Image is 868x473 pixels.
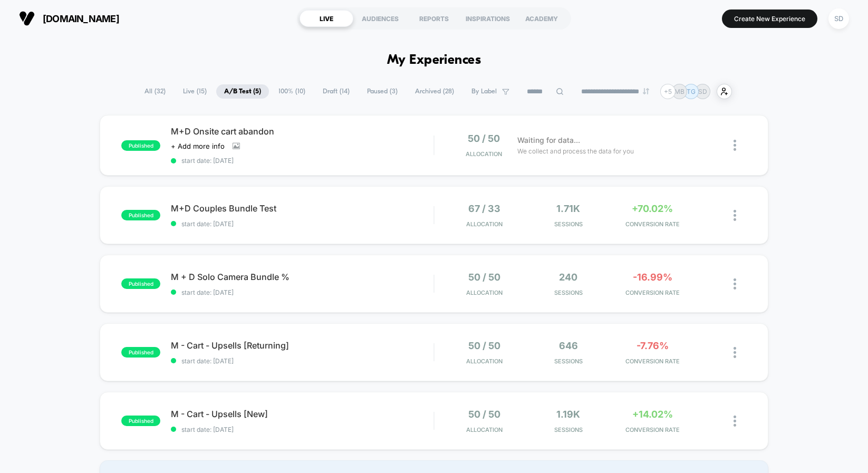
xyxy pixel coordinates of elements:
span: CONVERSION RATE [613,220,692,228]
span: M + D Solo Camera Bundle % [171,272,433,282]
span: Allocation [466,426,503,433]
span: Allocation [466,289,503,296]
span: Paused ( 3 ) [359,84,406,99]
span: 50 / 50 [468,133,500,144]
span: 67 / 33 [468,203,500,214]
span: Allocation [466,220,503,228]
span: 50 / 50 [468,409,500,420]
span: +70.02% [632,203,673,214]
span: M - Cart - Upsells [Returning] [171,340,433,351]
span: start date: [DATE] [171,357,433,365]
img: close [734,210,736,221]
div: REPORTS [407,10,461,27]
span: Live ( 15 ) [175,84,215,99]
div: + 5 [660,84,676,99]
span: Waiting for data... [517,134,580,146]
span: A/B Test ( 5 ) [216,84,269,99]
img: Visually logo [19,11,35,26]
button: [DOMAIN_NAME] [16,10,122,27]
span: Draft ( 14 ) [315,84,358,99]
span: Archived ( 28 ) [407,84,462,99]
span: M+D Couples Bundle Test [171,203,433,214]
span: published [121,140,160,151]
img: close [734,416,736,427]
img: close [734,278,736,289]
div: ACADEMY [515,10,568,27]
span: 1.19k [556,409,580,420]
img: close [734,347,736,358]
span: CONVERSION RATE [613,358,692,365]
div: SD [828,8,849,29]
span: Sessions [529,358,608,365]
span: start date: [DATE] [171,220,433,228]
img: close [734,140,736,151]
span: M - Cart - Upsells [New] [171,409,433,419]
span: Sessions [529,220,608,228]
span: 50 / 50 [468,340,500,351]
span: CONVERSION RATE [613,289,692,296]
span: -7.76% [636,340,669,351]
span: published [121,416,160,426]
span: Allocation [466,150,502,158]
span: start date: [DATE] [171,426,433,433]
span: +14.02% [632,409,673,420]
div: LIVE [300,10,353,27]
span: Sessions [529,426,608,433]
span: start date: [DATE] [171,288,433,296]
span: Allocation [466,358,503,365]
span: published [121,278,160,289]
span: published [121,347,160,358]
span: published [121,210,160,220]
span: + Add more info [171,142,225,150]
h1: My Experiences [387,53,481,68]
span: CONVERSION RATE [613,426,692,433]
button: SD [825,8,852,30]
span: All ( 32 ) [137,84,173,99]
span: By Label [471,88,497,95]
p: MB [674,88,684,95]
span: 50 / 50 [468,272,500,283]
button: Create New Experience [722,9,817,28]
p: TG [687,88,696,95]
span: start date: [DATE] [171,157,433,165]
p: SD [698,88,707,95]
span: We collect and process the data for you [517,146,634,156]
div: AUDIENCES [353,10,407,27]
div: INSPIRATIONS [461,10,515,27]
span: Sessions [529,289,608,296]
img: end [643,88,649,94]
span: M+D Onsite cart abandon [171,126,433,137]
span: 646 [559,340,578,351]
span: [DOMAIN_NAME] [43,13,119,24]
span: -16.99% [633,272,672,283]
span: 240 [559,272,577,283]
span: 1.71k [556,203,580,214]
span: 100% ( 10 ) [271,84,313,99]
